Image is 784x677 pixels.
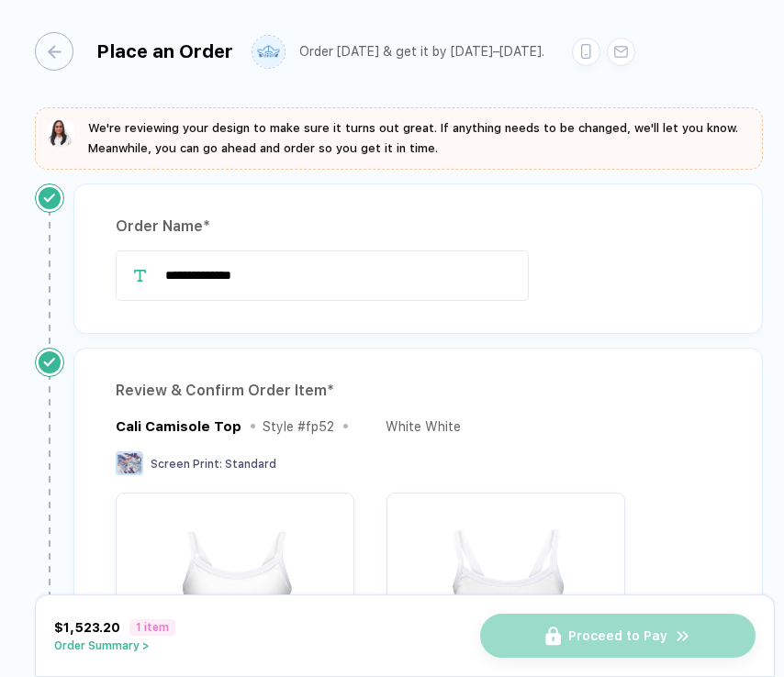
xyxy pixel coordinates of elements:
div: Order [DATE] & get it by [DATE]–[DATE]. [299,44,544,60]
span: 1 item [129,619,175,636]
div: White White [386,419,461,434]
span: $1,523.20 [54,620,120,635]
span: Standard [225,458,276,471]
div: Review & Confirm Order Item [116,376,721,405]
img: sophie [46,118,75,148]
span: Screen Print : [151,458,222,471]
div: Style # fp52 [263,419,334,434]
button: We're reviewing your design to make sure it turns out great. If anything needs to be changed, we'... [46,118,752,159]
div: Place an Order [96,40,233,62]
div: Cali Camisole Top [116,416,241,437]
img: Screen Print [116,451,143,475]
span: We're reviewing your design to make sure it turns out great. If anything needs to be changed, we'... [88,121,738,155]
img: user profile [252,36,285,68]
button: Order Summary > [54,639,175,652]
div: Order Name [116,212,721,241]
